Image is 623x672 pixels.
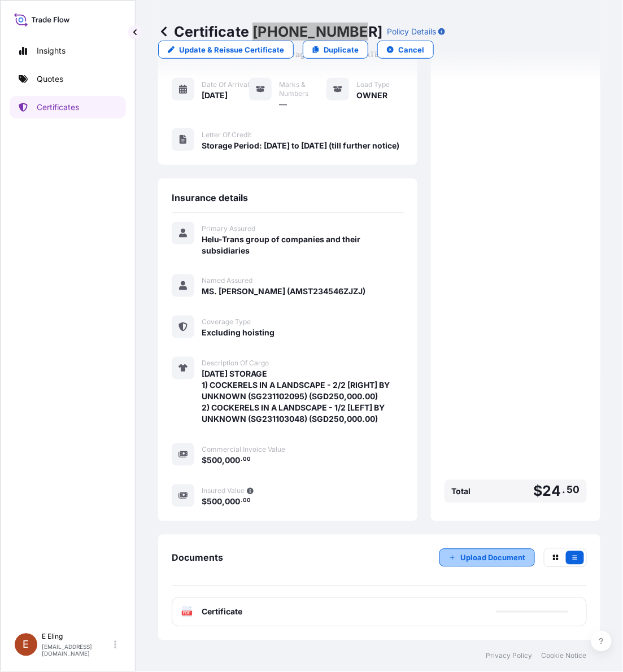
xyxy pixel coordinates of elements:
p: Cancel [398,44,424,55]
a: Update & Reissue Certificate [158,41,294,59]
span: $ [202,498,207,506]
span: Helu-Trans group of companies and their subsidiaries [202,234,404,256]
a: Insights [10,40,126,62]
span: . [241,499,242,503]
span: Load Type [356,80,390,89]
text: PDF [184,612,191,616]
span: — [279,99,287,110]
span: 000 [225,498,240,506]
span: Date of Arrival [202,80,249,89]
span: OWNER [356,90,387,101]
span: Documents [172,552,223,564]
span: , [222,498,225,506]
span: Commercial Invoice Value [202,446,285,455]
span: , [222,457,225,465]
span: 24 [542,485,561,499]
span: $ [202,457,207,465]
p: Policy Details [387,26,436,37]
span: Total [451,486,470,498]
span: Storage Period: [DATE] to [DATE] (till further notice) [202,140,399,151]
p: Update & Reissue Certificate [179,44,284,55]
span: Named Assured [202,277,252,286]
span: 500 [207,457,222,465]
span: 00 [243,458,251,462]
span: Excluding hoisting [202,328,275,339]
span: 00 [243,499,251,503]
span: Marks & Numbers [279,80,326,98]
span: Coverage Type [202,318,251,327]
button: Upload Document [439,549,535,567]
a: Certificates [10,96,126,119]
span: Primary Assured [202,224,255,233]
span: [DATE] [202,90,228,101]
span: . [241,458,242,462]
span: Letter of Credit [202,130,251,139]
span: $ [533,485,542,499]
span: 50 [567,487,580,494]
a: Quotes [10,68,126,90]
p: Insights [37,45,66,56]
p: Quotes [37,73,63,85]
a: Cookie Notice [542,652,587,661]
p: Upload Document [460,552,525,564]
a: Privacy Policy [486,652,533,661]
span: 000 [225,457,240,465]
p: [EMAIL_ADDRESS][DOMAIN_NAME] [42,644,112,657]
a: Duplicate [303,41,368,59]
span: Description Of Cargo [202,359,269,368]
span: Certificate [202,606,242,618]
span: Insured Value [202,487,245,496]
span: [DATE] STORAGE 1) COCKERELS IN A LANDSCAPE - 2/2 [RIGHT] BY UNKNOWN (SG231102095) (SGD250,000.00)... [202,369,404,425]
span: . [563,487,566,494]
p: Certificate [PHONE_NUMBER] [158,23,382,41]
p: Certificates [37,102,79,113]
p: Duplicate [324,44,359,55]
span: 500 [207,498,222,506]
span: E [23,639,29,651]
span: MS. [PERSON_NAME] (AMST234546ZJZJ) [202,286,365,298]
button: Cancel [377,41,434,59]
span: Insurance details [172,192,248,203]
p: E Eling [42,632,112,642]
